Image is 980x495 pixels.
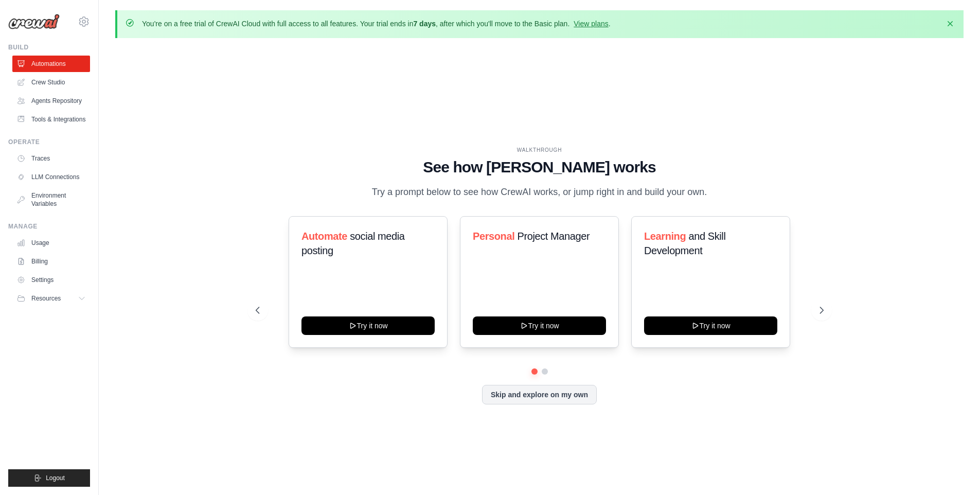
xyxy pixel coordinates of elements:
a: View plans [574,20,608,28]
button: Try it now [473,316,606,335]
span: Logout [46,474,65,482]
button: Resources [12,290,90,307]
a: Automations [12,56,90,72]
p: You're on a free trial of CrewAI Cloud with full access to all features. Your trial ends in , aft... [142,19,611,29]
span: Automate [301,231,347,242]
span: Project Manager [517,231,590,242]
a: Tools & Integrations [12,111,90,128]
a: Settings [12,272,90,288]
a: LLM Connections [12,169,90,185]
div: Manage [8,222,90,231]
p: Try a prompt below to see how CrewAI works, or jump right in and build your own. [367,185,712,200]
img: Logo [8,14,60,29]
div: Build [8,43,90,51]
div: WALKTHROUGH [256,146,824,154]
button: Try it now [644,316,777,335]
div: Operate [8,138,90,146]
a: Crew Studio [12,74,90,91]
span: Resources [31,294,61,303]
button: Logout [8,469,90,487]
a: Billing [12,253,90,270]
button: Skip and explore on my own [482,385,597,404]
a: Traces [12,150,90,167]
span: Personal [473,231,514,242]
a: Environment Variables [12,187,90,212]
a: Usage [12,235,90,251]
span: social media posting [301,231,405,256]
h1: See how [PERSON_NAME] works [256,158,824,176]
a: Agents Repository [12,93,90,109]
button: Try it now [301,316,435,335]
span: Learning [644,231,686,242]
strong: 7 days [413,20,436,28]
